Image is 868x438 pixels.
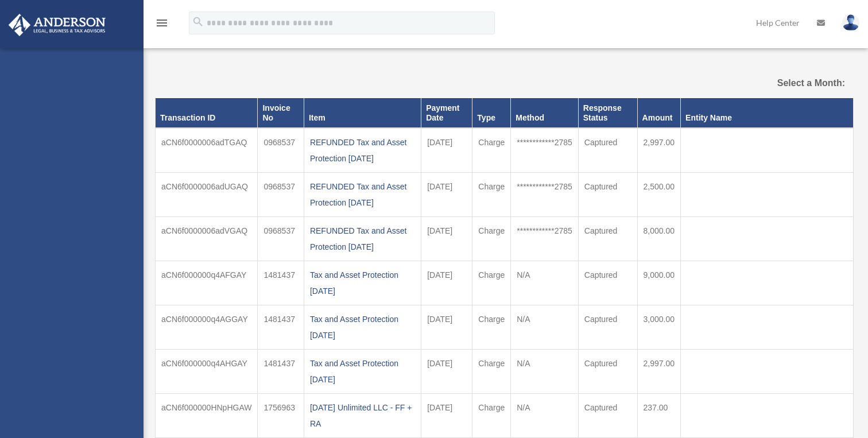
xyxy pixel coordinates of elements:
div: Tax and Asset Protection [DATE] [310,267,415,299]
td: Captured [578,172,637,216]
th: Type [472,98,511,127]
td: N/A [511,305,579,349]
td: [DATE] [421,128,472,173]
td: 9,000.00 [637,261,681,305]
td: Captured [578,393,637,437]
div: REFUNDED Tax and Asset Protection [DATE] [310,134,415,166]
td: 1481437 [258,305,304,349]
td: [DATE] [421,216,472,261]
td: Captured [578,216,637,261]
td: Charge [472,261,511,305]
td: aCN6f000000q4AGGAY [156,305,258,349]
td: 1756963 [258,393,304,437]
td: [DATE] [421,261,472,305]
td: Captured [578,349,637,393]
div: Tax and Asset Protection [DATE] [310,311,415,343]
td: 8,000.00 [637,216,681,261]
td: Charge [472,305,511,349]
td: 0968537 [258,216,304,261]
td: 237.00 [637,393,681,437]
i: search [192,15,204,28]
th: Item [304,98,421,127]
td: aCN6f000000q4AHGAY [156,349,258,393]
td: N/A [511,261,579,305]
a: menu [155,20,169,30]
th: Transaction ID [156,98,258,127]
td: 3,000.00 [637,305,681,349]
td: Captured [578,128,637,173]
div: REFUNDED Tax and Asset Protection [DATE] [310,179,415,211]
td: [DATE] [421,172,472,216]
td: N/A [511,393,579,437]
td: Charge [472,172,511,216]
td: aCN6f0000006adUGAQ [156,172,258,216]
td: Charge [472,128,511,173]
i: menu [155,16,169,30]
td: Charge [472,349,511,393]
td: aCN6f0000006adTGAQ [156,128,258,173]
th: Entity Name [681,98,854,127]
td: aCN6f0000006adVGAQ [156,216,258,261]
img: User Pic [842,14,859,31]
div: Tax and Asset Protection [DATE] [310,355,415,387]
td: [DATE] [421,305,472,349]
td: 1481437 [258,349,304,393]
td: [DATE] [421,349,472,393]
th: Invoice No [258,98,304,127]
img: Anderson Advisors Platinum Portal [5,14,109,36]
div: [DATE] Unlimited LLC - FF + RA [310,400,415,432]
td: 2,997.00 [637,128,681,173]
td: 0968537 [258,128,304,173]
td: Captured [578,305,637,349]
td: aCN6f000000q4AFGAY [156,261,258,305]
td: 0968537 [258,172,304,216]
td: Charge [472,216,511,261]
th: Payment Date [421,98,472,127]
td: 1481437 [258,261,304,305]
th: Response Status [578,98,637,127]
td: Charge [472,393,511,437]
th: Method [511,98,579,127]
td: N/A [511,349,579,393]
td: aCN6f000000HNpHGAW [156,393,258,437]
label: Select a Month: [746,75,845,91]
td: 2,500.00 [637,172,681,216]
td: 2,997.00 [637,349,681,393]
th: Amount [637,98,681,127]
div: REFUNDED Tax and Asset Protection [DATE] [310,223,415,255]
td: [DATE] [421,393,472,437]
td: Captured [578,261,637,305]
